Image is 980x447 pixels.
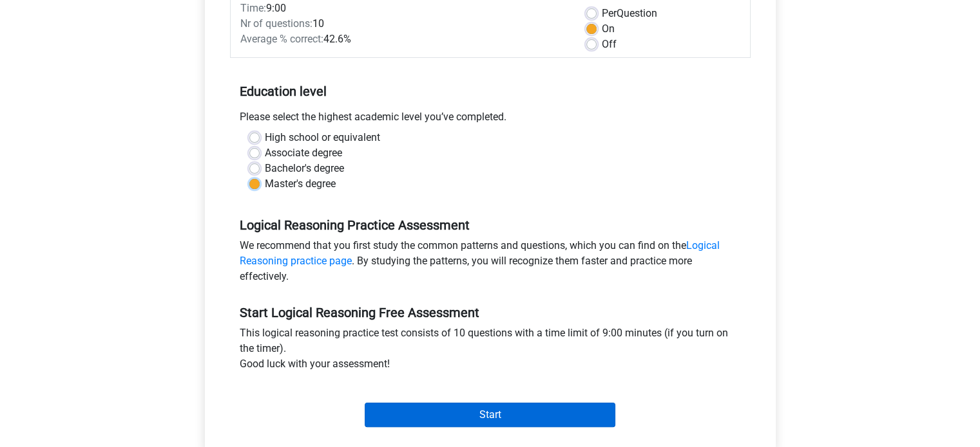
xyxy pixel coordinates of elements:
label: Off [602,37,617,52]
span: Nr of questions: [240,17,312,30]
div: We recommend that you first study the common patterns and questions, which you can find on the . ... [230,238,751,289]
label: Bachelor's degree [265,161,344,176]
h5: Education level [240,78,741,104]
span: Average % correct: [240,33,323,45]
label: Master's degree [265,176,336,192]
div: 9:00 [231,1,577,16]
div: 42.6% [231,32,577,47]
label: Question [602,6,657,21]
input: Start [365,403,615,427]
div: Please select the highest academic level you’ve completed. [230,109,751,130]
div: This logical reasoning practice test consists of 10 questions with a time limit of 9:00 minutes (... [230,325,751,377]
div: 10 [231,16,577,32]
label: On [602,21,615,37]
label: Associate degree [265,145,342,161]
span: Time: [240,2,266,14]
h5: Logical Reasoning Practice Assessment [240,217,741,233]
h5: Start Logical Reasoning Free Assessment [240,305,741,320]
span: Per [602,7,617,19]
label: High school or equivalent [265,130,380,145]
